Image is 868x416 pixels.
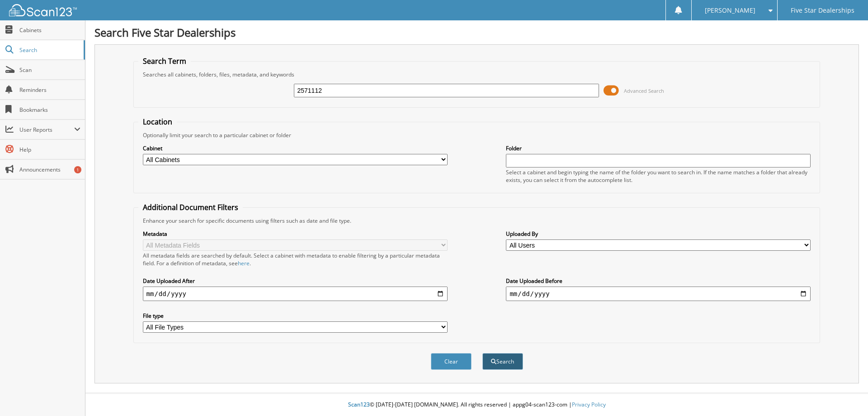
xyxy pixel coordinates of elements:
input: start [143,287,448,301]
div: © [DATE]-[DATE] [DOMAIN_NAME]. All rights reserved | appg04-scan123-com | [85,394,868,416]
label: Cabinet [143,144,448,152]
a: Privacy Policy [572,401,606,408]
h1: Search Five Star Dealerships [94,25,859,40]
div: Searches all cabinets, folders, files, metadata, and keywords [138,71,816,78]
label: Uploaded By [506,230,811,238]
legend: Search Term [138,56,191,66]
span: Bookmarks [19,106,80,114]
label: Folder [506,144,811,152]
div: 1 [74,166,81,173]
button: Search [482,353,523,370]
label: Date Uploaded After [143,277,448,285]
div: Select a cabinet and begin typing the name of the folder you want to search in. If the name match... [506,168,811,184]
span: User Reports [19,126,74,134]
div: Enhance your search for specific documents using filters such as date and file type. [138,217,816,225]
span: [PERSON_NAME] [705,8,755,13]
img: scan123-logo-white.svg [9,4,77,16]
label: Date Uploaded Before [506,277,811,285]
span: Help [19,146,80,153]
label: Metadata [143,230,448,238]
input: end [506,287,811,301]
span: Reminders [19,86,80,94]
span: Scan123 [348,401,370,408]
a: here [238,259,250,267]
iframe: Chat Widget [823,373,868,416]
button: Clear [431,353,472,370]
span: Cabinets [19,26,80,34]
span: Search [19,46,79,54]
div: All metadata fields are searched by default. Select a cabinet with metadata to enable filtering b... [143,252,448,267]
span: Scan [19,66,80,74]
legend: Location [138,117,177,127]
legend: Additional Document Filters [138,202,243,212]
div: Optionally limit your search to a particular cabinet or folder [138,131,816,139]
span: Five Star Dealerships [791,8,854,13]
label: File type [143,312,448,320]
span: Announcements [19,166,80,173]
span: Advanced Search [624,87,664,94]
